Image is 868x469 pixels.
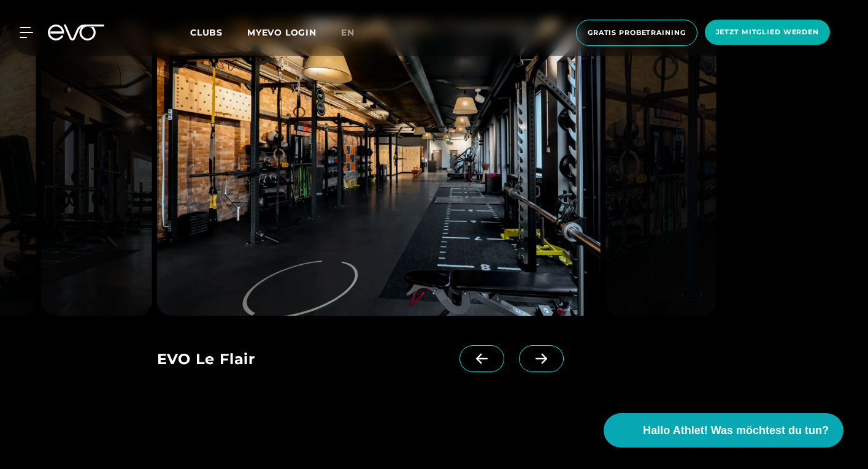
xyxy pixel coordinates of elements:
[341,27,355,38] span: en
[190,27,223,38] span: Clubs
[643,422,829,439] span: Hallo Athlet! Was möchtest du tun?
[572,20,701,46] a: Gratis Probetraining
[341,26,369,40] a: en
[605,21,716,316] img: evofitness
[716,27,819,37] span: Jetzt Mitglied werden
[41,21,152,316] img: evofitness
[588,28,686,38] span: Gratis Probetraining
[247,27,317,38] a: MYEVO LOGIN
[701,20,834,46] a: Jetzt Mitglied werden
[604,413,843,448] button: Hallo Athlet! Was möchtest du tun?
[156,21,600,316] img: evofitness
[190,26,247,38] a: Clubs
